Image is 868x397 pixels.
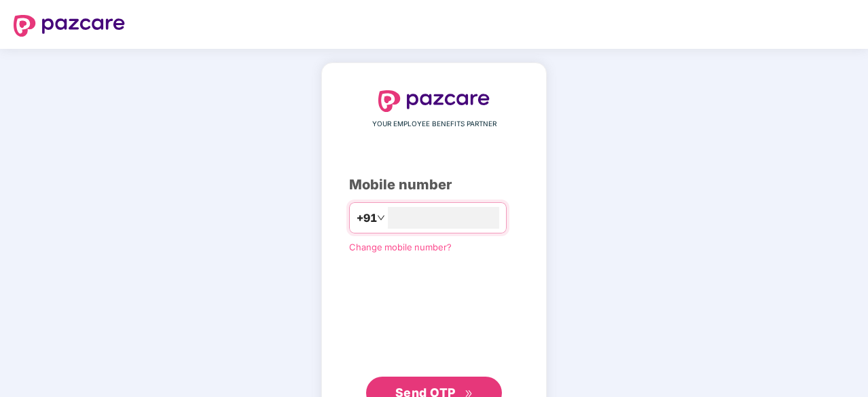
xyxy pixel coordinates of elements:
div: Mobile number [349,174,519,195]
span: YOUR EMPLOYEE BENEFITS PARTNER [372,119,496,130]
a: Change mobile number? [349,242,452,252]
span: down [377,214,385,222]
img: logo [378,90,490,112]
span: +91 [357,210,377,227]
img: logo [14,15,125,37]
